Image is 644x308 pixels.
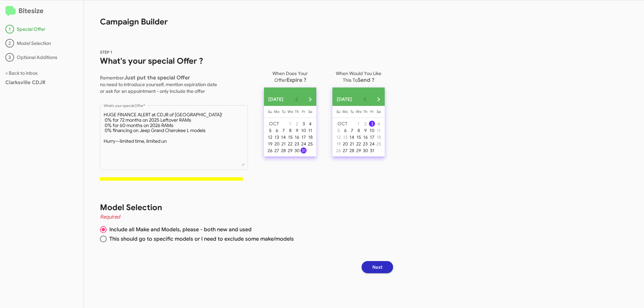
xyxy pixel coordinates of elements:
button: October 16, 2025 [362,134,369,140]
span: Su [268,109,272,114]
div: 2 [362,121,368,127]
button: October 27, 2025 [342,147,348,154]
div: 7 [349,127,355,133]
button: Next [362,261,393,273]
button: October 23, 2025 [293,140,300,147]
button: October 18, 2025 [375,134,382,140]
div: 24 [369,141,375,147]
td: OCT [335,120,355,127]
div: 23 [294,141,300,147]
div: 28 [280,147,286,153]
div: 22 [356,141,362,147]
div: 2 [294,121,300,127]
button: October 24, 2025 [300,140,307,147]
button: October 16, 2025 [293,134,300,140]
span: Include all Make and Models, please - both new and used [107,226,252,233]
div: 27 [342,147,348,153]
h1: Campaign Builder [84,0,396,27]
button: October 8, 2025 [355,127,362,134]
button: October 30, 2025 [293,147,300,154]
button: October 11, 2025 [375,127,382,134]
button: Choose month and year [332,93,359,106]
button: October 26, 2025 [335,147,342,154]
div: 8 [287,127,293,133]
div: 11 [307,127,313,133]
button: Next month [303,93,317,106]
div: 20 [274,141,280,147]
div: 28 [349,147,355,153]
span: We [356,109,362,114]
span: Th [295,109,299,114]
div: 12 [267,134,273,140]
button: October 14, 2025 [280,134,287,140]
button: October 28, 2025 [348,147,355,154]
div: 27 [274,147,280,153]
button: October 13, 2025 [273,134,280,140]
span: Mo [342,109,348,114]
span: Next [372,261,382,273]
span: Sa [308,109,312,114]
button: October 7, 2025 [348,127,355,134]
div: 9 [362,127,368,133]
div: 10 [369,127,375,133]
button: October 10, 2025 [300,127,307,134]
div: 25 [376,141,382,147]
button: October 11, 2025 [307,127,314,134]
button: Choose month and year [264,93,290,106]
span: Fr [302,109,305,114]
button: October 5, 2025 [267,127,273,134]
div: 11 [376,127,382,133]
button: October 14, 2025 [348,134,355,140]
div: 16 [294,134,300,140]
div: Clarksville CDJR [5,79,78,86]
button: October 2, 2025 [362,120,369,127]
div: 21 [280,141,286,147]
button: October 1, 2025 [287,120,293,127]
button: October 13, 2025 [342,134,348,140]
span: Send ? [358,77,374,83]
button: October 15, 2025 [355,134,362,140]
button: October 5, 2025 [335,127,342,134]
button: October 9, 2025 [293,127,300,134]
div: 1 [287,121,293,127]
div: 5 [267,127,273,133]
button: October 20, 2025 [342,140,348,147]
div: 26 [267,147,273,153]
span: [DATE] [268,93,283,105]
button: October 12, 2025 [267,134,273,140]
button: October 6, 2025 [342,127,348,134]
button: October 12, 2025 [335,134,342,140]
span: Su [336,109,340,114]
div: 9 [294,127,300,133]
h1: Model Selection [100,202,380,213]
span: Mo [274,109,280,114]
div: Model Selection [5,39,78,48]
div: 7 [280,127,286,133]
div: 16 [362,134,368,140]
button: October 30, 2025 [362,147,369,154]
button: October 25, 2025 [307,140,314,147]
div: Special Offer [5,25,78,34]
div: 15 [356,134,362,140]
p: When Would You Like This To [332,67,385,83]
div: 6 [274,127,280,133]
div: 26 [335,147,341,153]
span: Just put the special Offer [124,74,190,81]
div: 19 [335,141,341,147]
button: October 7, 2025 [280,127,287,134]
span: Tu [282,109,285,114]
div: 13 [274,134,280,140]
button: October 19, 2025 [267,140,273,147]
button: October 9, 2025 [362,127,369,134]
button: October 26, 2025 [267,147,273,154]
button: October 15, 2025 [287,134,293,140]
div: 29 [356,147,362,153]
button: October 29, 2025 [355,147,362,154]
td: OCT [267,120,287,127]
div: 6 [342,127,348,133]
button: October 4, 2025 [375,120,382,127]
div: 10 [301,127,307,133]
div: 15 [287,134,293,140]
div: 1 [356,121,362,127]
button: Previous month [290,93,303,106]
